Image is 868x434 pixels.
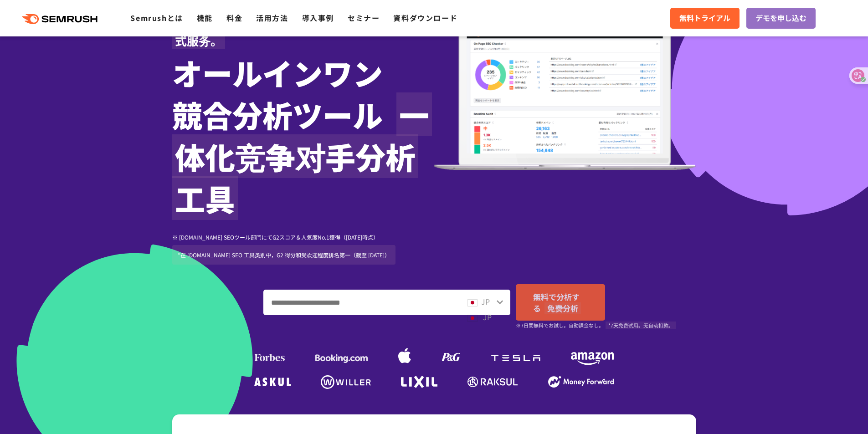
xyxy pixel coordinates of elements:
span: デモを申し込む [755,12,806,24]
font: 一体化竞争对手分析工具 [172,92,432,220]
font: 免费分析 [544,302,581,314]
a: 導入事例 [302,12,334,23]
a: デモを申し込む [746,8,816,29]
span: 無料トライアル [679,12,730,24]
span: JP [483,311,492,322]
a: Semrushとは [130,12,183,23]
a: 資料ダウンロード [393,12,457,23]
small: ※7日間無料でお試し。自動課金なし。 [516,321,676,330]
font: *7天免费试用。无自动扣款。 [606,322,676,329]
input: ドメイン、キーワードまたはURLを入力してください [264,290,459,315]
div: ※ [DOMAIN_NAME] SEOツール部門にてG2スコア＆人気度No.1獲得（[DATE]時点） [172,233,434,268]
span: 無料で分析する [533,291,581,314]
span: JP [481,296,490,307]
a: 活用方法 [256,12,288,23]
a: 料金 [226,12,242,23]
a: 機能 [197,12,213,23]
font: *在 [DOMAIN_NAME] SEO 工具类别中，G2 得分和受欢迎程度排名第一（截至 [DATE]） [178,251,390,259]
a: セミナー [348,12,380,23]
a: 無料で分析する 免费分析 [516,284,605,321]
h1: オールインワン 競合分析ツール [172,51,434,219]
a: 無料トライアル [670,8,740,29]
